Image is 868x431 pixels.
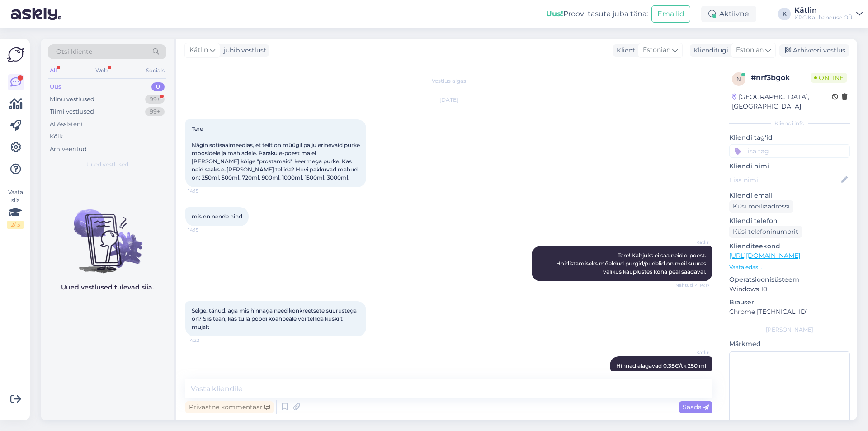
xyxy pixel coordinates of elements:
p: Uued vestlused tulevad siia. [61,283,154,292]
span: Saada [683,403,709,411]
div: juhib vestlust [220,46,266,55]
span: Uued vestlused [86,161,128,169]
div: 0 [151,82,165,91]
span: Kätlin [676,349,710,356]
span: Kätlin [189,45,208,55]
span: Tere Nägin sotisaalmeedias, et teilt on müügil palju erinevaid purke moosidele ja mahladele. Para... [192,125,361,181]
span: Estonian [643,45,670,55]
div: Kliendi info [729,119,850,128]
img: No chats [41,193,174,275]
div: Uus [50,82,61,91]
span: Estonian [736,45,764,55]
a: [URL][DOMAIN_NAME] [729,251,800,260]
div: All [48,65,58,76]
div: Socials [144,65,166,76]
div: KPG Kaubanduse OÜ [794,14,853,21]
p: Märkmed [729,339,850,349]
p: Kliendi nimi [729,161,850,171]
span: Kätlin [676,239,710,246]
div: Küsi meiliaadressi [729,200,793,213]
input: Lisa nimi [730,175,840,185]
div: Minu vestlused [50,95,94,104]
div: Tiimi vestlused [50,107,94,116]
div: Arhiveeri vestlus [779,44,849,57]
span: Online [811,73,847,83]
p: Vaata edasi ... [729,263,850,271]
b: Uus! [546,9,563,18]
p: Kliendi telefon [729,216,850,226]
p: Chrome [TECHNICAL_ID] [729,307,850,317]
div: Klienditugi [690,46,728,55]
div: Arhiveeritud [50,145,87,154]
div: Proovi tasuta juba täna: [546,9,648,19]
p: Operatsioonisüsteem [729,275,850,284]
span: Tere! Kahjuks ei saa neid e-poest. Hoidistamiseks mõeldud purgid/pudelid on meil suures valikus k... [556,252,708,275]
p: Windows 10 [729,284,850,294]
p: Brauser [729,298,850,307]
span: n [736,76,741,82]
div: Privaatne kommentaar [185,401,274,413]
div: K [778,8,791,20]
span: Nähtud ✓ 14:17 [675,282,710,289]
p: Kliendi tag'id [729,133,850,142]
p: Klienditeekond [729,242,850,251]
img: Askly Logo [7,46,24,63]
input: Lisa tag [729,144,850,158]
div: AI Assistent [50,120,83,129]
p: Kliendi email [729,191,850,200]
span: 14:15 [188,227,222,233]
div: Kätlin [794,7,853,14]
span: Hinnad alagavad 0.35€/tk 250 ml [616,362,706,369]
button: Emailid [651,5,690,23]
div: # nrf3bgok [751,72,811,83]
span: mis on nende hind [192,213,242,220]
div: [PERSON_NAME] [729,326,850,334]
div: Küsi telefoninumbrit [729,226,802,238]
div: 99+ [145,95,165,104]
div: Web [94,65,109,76]
div: Vaata siia [7,188,24,229]
a: KätlinKPG Kaubanduse OÜ [794,7,863,21]
span: 14:22 [188,337,222,344]
div: [GEOGRAPHIC_DATA], [GEOGRAPHIC_DATA] [732,92,832,111]
div: Kõik [50,132,63,141]
div: Vestlus algas [185,77,712,85]
div: Aktiivne [701,6,756,22]
div: 2 / 3 [7,221,24,229]
span: 14:15 [188,188,222,194]
div: [DATE] [185,96,712,104]
div: 99+ [145,107,165,116]
span: Otsi kliente [56,47,92,57]
div: Klient [613,46,635,55]
span: Selge, tänud, aga mis hinnaga need konkreetsete suurustega on? Siis tean, kas tulla poodi koahpea... [192,307,358,330]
